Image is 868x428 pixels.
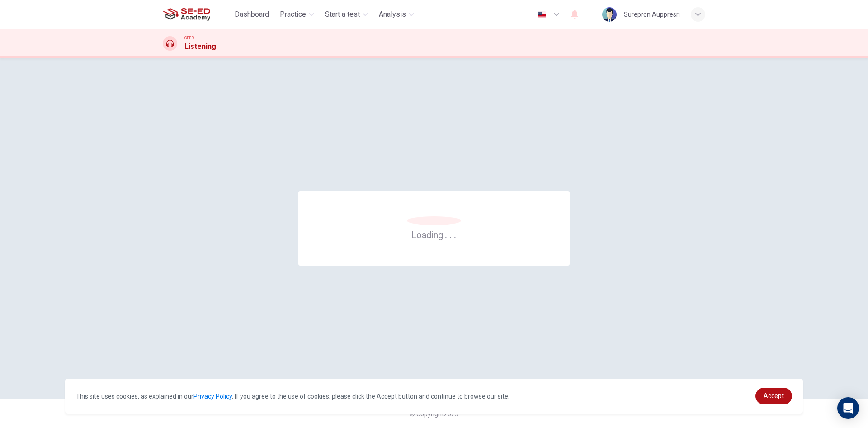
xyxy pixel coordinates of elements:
button: Dashboard [231,6,273,23]
img: Profile picture [602,7,617,22]
div: cookieconsent [65,379,803,414]
span: Dashboard [235,9,269,20]
span: Analysis [379,9,406,20]
span: This site uses cookies, as explained in our . If you agree to the use of cookies, please click th... [76,393,509,400]
h6: Loading [411,229,457,240]
h6: . [449,226,452,241]
a: SE-ED Academy logo [163,5,231,24]
button: Start a test [321,6,372,23]
h6: . [444,226,448,241]
span: © Copyright 2025 [410,410,458,418]
div: Open Intercom Messenger [837,397,859,419]
span: Accept [764,392,784,399]
div: Surepron Auppresri [624,9,680,20]
h1: Listening [184,41,216,52]
a: Privacy Policy [193,393,232,400]
h6: . [453,226,457,241]
button: Analysis [375,6,418,23]
span: Practice [280,9,306,20]
button: Practice [276,6,318,23]
img: en [536,11,547,18]
img: SE-ED Academy logo [163,5,210,24]
span: CEFR [184,35,194,41]
a: dismiss cookie message [755,388,792,404]
span: Start a test [325,9,360,20]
